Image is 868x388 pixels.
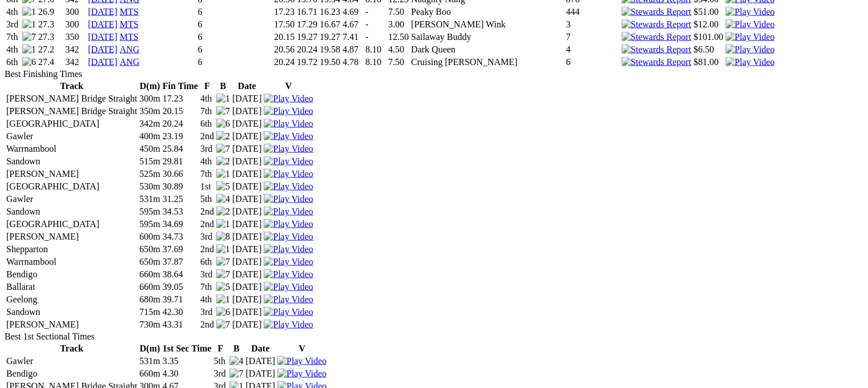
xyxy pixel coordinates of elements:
td: 4th [6,44,21,55]
td: Cruising [PERSON_NAME] [410,56,564,68]
td: Sailaway Buddy [410,31,564,43]
a: Watch Replay on Watchdog [277,369,326,378]
td: 12.50 [387,31,409,43]
img: 1 [216,169,230,179]
td: 531m [139,193,160,205]
td: 4.78 [342,56,364,68]
td: 20.15 [162,106,199,117]
td: 30.89 [162,181,199,192]
td: 19.58 [319,44,341,55]
td: 4.87 [342,44,364,55]
td: 660m [139,269,160,280]
td: 43.31 [162,319,199,330]
th: V [263,80,313,92]
td: $6.50 [693,44,724,55]
img: Play Video [725,57,774,67]
a: [DATE] [88,32,118,42]
th: F [200,80,215,92]
a: Watch Replay on Watchdog [264,294,313,304]
a: Watch Replay on Watchdog [264,307,313,317]
td: 27.4 [38,56,64,68]
img: 1 [216,294,230,305]
a: MTS [120,19,139,29]
td: 29.81 [162,156,199,167]
td: 4 [566,44,620,55]
img: 7 [216,257,230,267]
a: Watch Replay on Watchdog [264,232,313,241]
th: B [229,343,244,354]
td: 27.3 [38,19,64,30]
img: Play Video [264,294,313,305]
td: 19.50 [319,56,341,68]
img: 1 [216,244,230,254]
td: 19.27 [296,31,318,43]
img: Play Video [264,131,313,142]
td: - [365,31,386,43]
th: Fin Time [162,80,199,92]
td: 38.64 [162,269,199,280]
img: Play Video [264,194,313,204]
td: [GEOGRAPHIC_DATA] [6,181,138,192]
td: 2nd [200,319,215,330]
img: 7 [216,144,230,154]
a: View replay [264,119,313,128]
img: Play Video [264,119,313,129]
td: 7th [200,106,215,117]
th: D(m) [139,343,160,354]
th: Track [6,80,138,92]
img: 4 [216,194,230,204]
td: [DATE] [232,106,263,117]
td: [PERSON_NAME] [6,168,138,180]
td: [DATE] [232,143,263,155]
img: Stewards Report [621,57,691,67]
td: [DATE] [232,231,263,242]
img: Play Video [264,244,313,254]
td: 680m [139,294,160,305]
a: ANG [120,57,140,67]
td: 6th [200,256,215,268]
td: 27.2 [38,44,64,55]
img: Stewards Report [621,32,691,42]
td: 3.35 [162,355,212,367]
img: Play Video [725,32,774,42]
td: 3 [566,19,620,30]
td: 16.67 [319,19,341,30]
td: Sandown [6,156,138,167]
td: [DATE] [245,355,276,367]
th: Date [245,343,276,354]
td: Warrnambool [6,256,138,268]
td: 19.27 [319,31,341,43]
td: 650m [139,244,160,255]
td: 2nd [200,206,215,217]
img: 7 [216,269,230,280]
td: 39.05 [162,281,199,293]
td: 20.24 [273,56,295,68]
a: [DATE] [88,7,118,17]
td: 2nd [200,131,215,142]
a: Watch Replay on Watchdog [264,207,313,216]
img: Play Video [264,156,313,167]
td: 3rd [200,306,215,318]
td: 37.87 [162,256,199,268]
th: D(m) [139,80,160,92]
img: Play Video [264,144,313,154]
td: $101.00 [693,31,724,43]
img: Play Video [264,181,313,192]
td: [GEOGRAPHIC_DATA] [6,219,138,230]
img: Play Video [264,169,313,179]
img: 6 [22,57,36,67]
td: [DATE] [232,319,263,330]
td: 7th [6,31,21,43]
img: 6 [216,307,230,317]
td: [PERSON_NAME] [6,319,138,330]
img: 8 [216,232,230,242]
a: Watch Replay on Watchdog [264,320,313,329]
td: 660m [139,368,160,379]
td: 450m [139,143,160,155]
td: [DATE] [232,306,263,318]
td: 4.50 [387,44,409,55]
img: Stewards Report [621,19,691,30]
td: 600m [139,231,160,242]
td: 25.84 [162,143,199,155]
td: 300 [65,6,87,18]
